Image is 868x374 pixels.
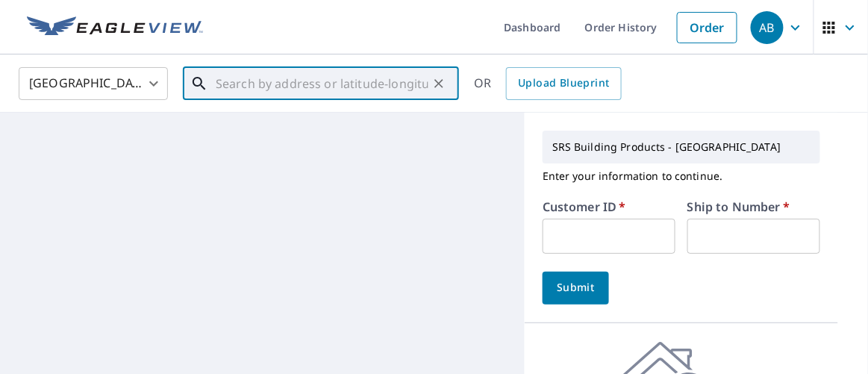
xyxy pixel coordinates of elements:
p: SRS Building Products - [GEOGRAPHIC_DATA] [546,134,817,160]
span: Upload Blueprint [518,74,609,93]
p: Enter your information to continue. [543,163,820,189]
input: Search by address or latitude-longitude [216,63,428,105]
a: Order [677,12,737,43]
label: Ship to Number [687,201,790,213]
div: [GEOGRAPHIC_DATA] [19,63,168,105]
a: Upload Blueprint [506,67,621,100]
div: OR [474,67,622,100]
img: EV Logo [27,16,203,39]
span: Submit [555,278,597,297]
div: AB [751,11,784,44]
button: Submit [543,272,609,305]
button: Clear [428,73,449,94]
label: Customer ID [543,201,626,213]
